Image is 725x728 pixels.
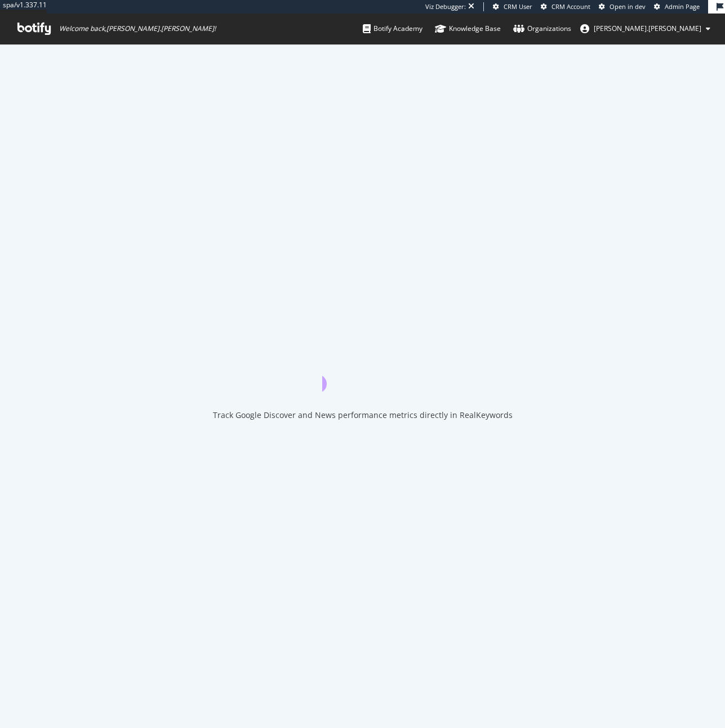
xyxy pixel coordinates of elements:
a: Organizations [513,14,571,44]
span: CRM Account [551,2,590,11]
a: Knowledge Base [435,14,501,44]
span: Open in dev [610,2,646,11]
div: animation [322,351,403,392]
span: Welcome back, [PERSON_NAME].[PERSON_NAME] ! [59,24,216,33]
a: Botify Academy [363,14,422,44]
div: Botify Academy [363,23,422,34]
a: CRM User [493,2,532,11]
a: Open in dev [599,2,646,11]
div: Organizations [513,23,571,34]
div: Track Google Discover and News performance metrics directly in RealKeywords [213,410,513,421]
a: CRM Account [541,2,590,11]
span: jessica.jordan [594,24,701,33]
span: CRM User [504,2,532,11]
button: [PERSON_NAME].[PERSON_NAME] [571,20,719,38]
span: Admin Page [665,2,700,11]
a: Admin Page [654,2,700,11]
div: Knowledge Base [435,23,501,34]
div: Viz Debugger: [425,2,466,11]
